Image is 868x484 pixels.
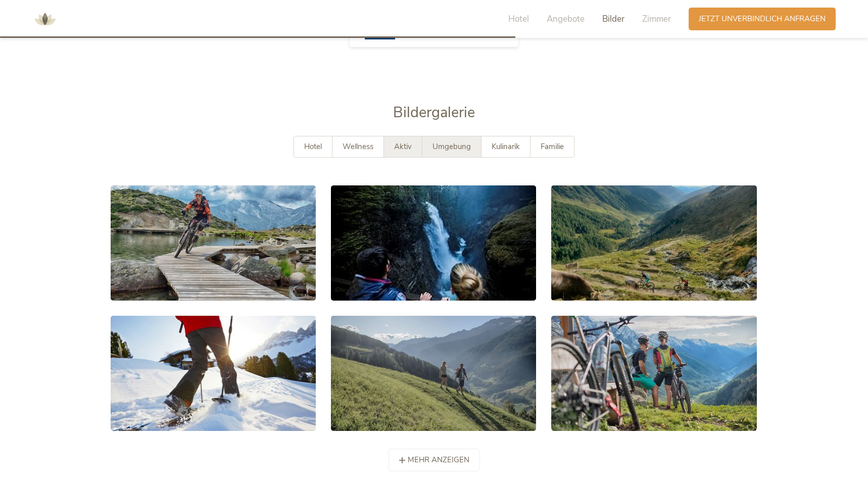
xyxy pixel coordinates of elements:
span: Umgebung [432,141,471,152]
span: Jetzt unverbindlich anfragen [699,14,826,24]
img: AMONTI & LUNARIS Wellnessresort [30,4,60,34]
span: mehr anzeigen [408,455,469,465]
span: Wellness [343,141,373,152]
span: Angebote [547,13,585,25]
a: AMONTI & LUNARIS Wellnessresort [30,15,60,22]
span: Familie [541,141,564,152]
span: Hotel [508,13,529,25]
span: Aktiv [394,141,412,152]
span: Bilder [602,13,624,25]
span: Zimmer [642,13,671,25]
span: Kulinarik [492,141,520,152]
span: Hotel [304,141,322,152]
span: Bildergalerie [393,103,475,122]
